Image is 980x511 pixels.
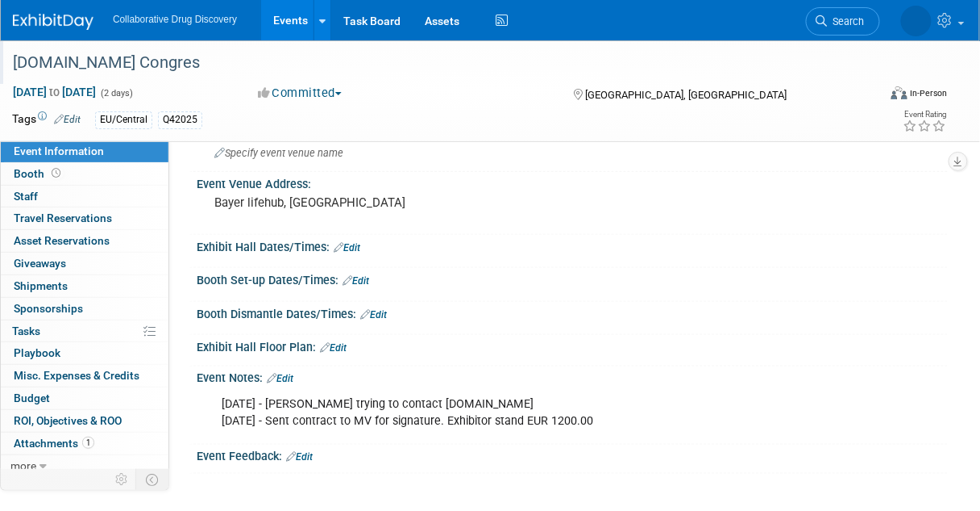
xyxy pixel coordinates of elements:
[14,145,104,157] span: Event Information
[113,14,237,25] span: Collaborative Drug Discovery
[1,342,168,364] a: Playbook
[197,366,948,387] div: Event Notes:
[14,190,38,203] span: Staff
[210,389,798,438] div: [DATE] - [PERSON_NAME] trying to contact [DOMAIN_NAME] [DATE] - Sent contract to MV for signature...
[1,163,168,185] a: Booth
[158,111,202,128] div: Q42025
[1,230,168,252] a: Asset Reservations
[10,459,36,472] span: more
[48,167,64,179] span: Booth not reserved yet
[252,85,348,102] button: Committed
[901,6,932,36] img: Amanda Briggs
[14,167,64,180] span: Booth
[214,195,492,210] pre: Bayer lifehub, [GEOGRAPHIC_DATA]
[197,172,948,192] div: Event Venue Address:
[54,114,81,125] a: Edit
[12,325,40,337] span: Tasks
[13,14,93,30] img: ExhibitDay
[14,437,94,450] span: Attachments
[1,298,168,320] a: Sponsorships
[1,140,168,162] a: Event Information
[891,86,907,99] img: Format-Inperson.png
[47,86,62,98] span: to
[14,212,112,224] span: Travel Reservations
[14,257,66,270] span: Giveaways
[910,87,948,99] div: In-Person
[1,433,168,454] a: Attachments1
[903,111,947,119] div: Event Rating
[267,374,293,385] a: Edit
[1,455,168,477] a: more
[197,302,948,323] div: Booth Dismantle Dates/Times:
[12,85,97,99] span: [DATE] [DATE]
[197,445,948,466] div: Event Feedback:
[7,48,868,77] div: [DOMAIN_NAME] Congres
[586,89,787,101] span: [GEOGRAPHIC_DATA], [GEOGRAPHIC_DATA]
[197,335,948,356] div: Exhibit Hall Floor Plan:
[14,369,139,382] span: Misc. Expenses & Credits
[14,392,50,404] span: Budget
[197,235,948,256] div: Exhibit Hall Dates/Times:
[334,242,360,253] a: Edit
[95,111,152,128] div: EU/Central
[806,7,880,36] a: Search
[12,111,81,129] td: Tags
[14,346,60,359] span: Playbook
[1,275,168,297] a: Shipments
[14,279,68,292] span: Shipments
[1,365,168,387] a: Misc. Expenses & Credits
[343,275,369,287] a: Edit
[1,387,168,409] a: Budget
[14,414,122,427] span: ROI, Objectives & ROO
[214,147,343,159] span: Specify event venue name
[1,410,168,432] a: ROI, Objectives & ROO
[286,452,313,463] a: Edit
[82,437,94,449] span: 1
[828,15,865,27] span: Search
[14,302,83,315] span: Sponsorships
[136,469,169,490] td: Toggle Event Tabs
[197,268,948,289] div: Booth Set-up Dates/Times:
[320,342,347,354] a: Edit
[108,469,136,490] td: Personalize Event Tab Strip
[1,320,168,342] a: Tasks
[812,84,949,108] div: Event Format
[1,186,168,207] a: Staff
[360,309,387,320] a: Edit
[1,207,168,229] a: Travel Reservations
[1,253,168,274] a: Giveaways
[99,88,133,98] span: (2 days)
[14,234,110,247] span: Asset Reservations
